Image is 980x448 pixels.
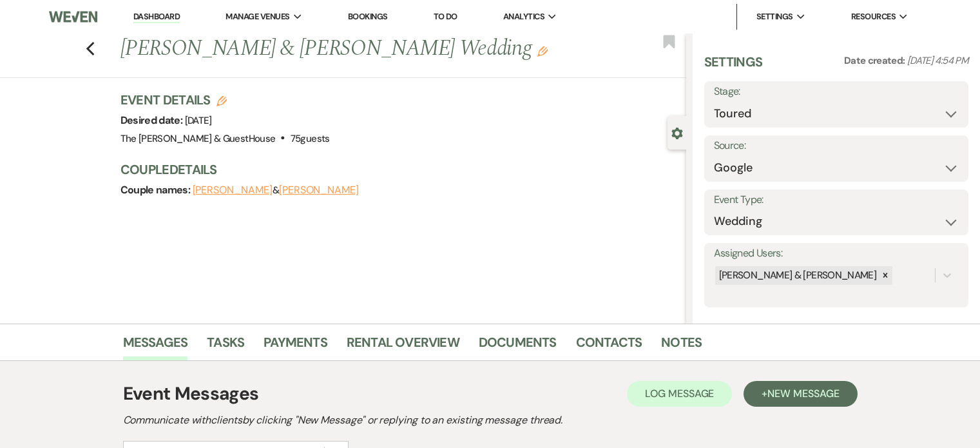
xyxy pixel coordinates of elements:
span: & [193,184,359,197]
h1: [PERSON_NAME] & [PERSON_NAME] Wedding [120,34,568,64]
span: New Message [767,387,839,400]
h2: Communicate with clients by clicking "New Message" or replying to an existing message thread. [123,413,858,428]
span: [DATE] [185,114,212,127]
a: Bookings [348,11,388,22]
span: Couple names: [120,183,193,197]
span: Log Message [645,387,714,400]
a: Payments [264,332,327,360]
h3: Settings [704,53,763,81]
button: [PERSON_NAME] [193,185,273,195]
button: +New Message [744,381,857,407]
a: Documents [479,332,557,360]
button: Close lead details [671,126,683,139]
label: Event Type: [714,191,959,209]
button: Log Message [627,381,732,407]
a: Tasks [207,332,244,360]
a: Messages [123,332,188,360]
span: Resources [851,10,896,23]
span: Manage Venues [226,10,289,23]
span: Settings [756,10,793,23]
button: [PERSON_NAME] [279,185,359,195]
div: [PERSON_NAME] & [PERSON_NAME] [715,266,878,285]
h1: Event Messages [123,380,259,407]
span: Desired date: [120,113,185,127]
span: Analytics [503,10,544,23]
button: Edit [537,45,548,57]
a: Contacts [576,332,642,360]
a: To Do [434,11,457,22]
a: Notes [661,332,702,360]
a: Dashboard [133,11,180,23]
span: 75 guests [291,132,330,145]
label: Source: [714,137,959,155]
h3: Couple Details [120,161,673,179]
img: Weven Logo [49,3,97,30]
span: The [PERSON_NAME] & GuestHouse [120,132,276,145]
span: [DATE] 4:54 PM [907,54,968,67]
span: Date created: [844,54,907,67]
h3: Event Details [120,91,330,109]
a: Rental Overview [347,332,459,360]
label: Assigned Users: [714,244,959,263]
label: Stage: [714,83,959,101]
